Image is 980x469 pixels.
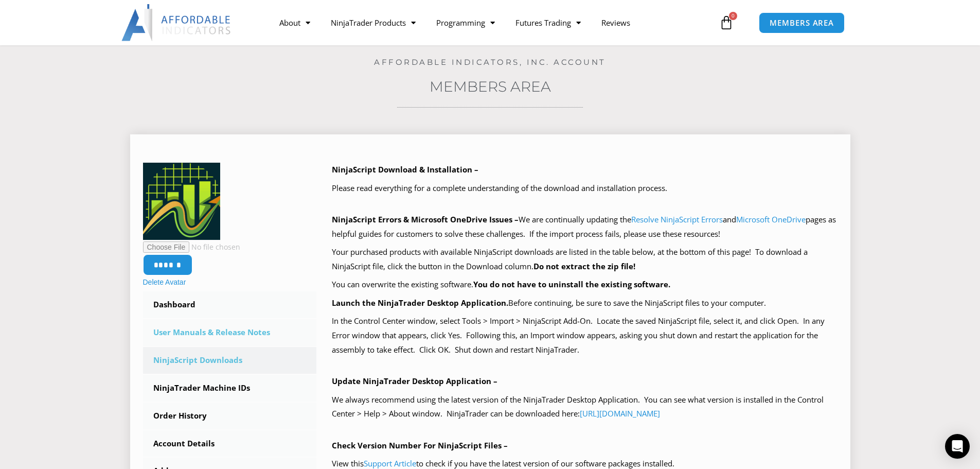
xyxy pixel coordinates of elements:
[704,8,749,38] a: 0
[332,298,508,308] b: Launch the NinjaTrader Desktop Application.
[332,277,838,292] p: You can overwrite the existing software.
[332,181,838,196] p: Please read everything for a complete understanding of the download and installation process.
[143,375,317,402] a: NinjaTrader Machine IDs
[374,57,606,67] a: Affordable Indicators, Inc. Account
[770,19,834,27] span: MEMBERS AREA
[143,430,317,457] a: Account Details
[320,11,426,34] a: NinjaTrader Products
[143,403,317,429] a: Order History
[332,314,838,357] p: In the Control Center window, select Tools > Import > NinjaScript Add-On. Locate the saved NinjaS...
[729,12,737,20] span: 0
[426,11,505,34] a: Programming
[736,214,806,224] a: Microsoft OneDrive
[332,245,838,274] p: Your purchased products with available NinjaScript downloads are listed in the table below, at th...
[332,213,838,241] p: We are continually updating the and pages as helpful guides for customers to solve these challeng...
[121,4,232,41] img: LogoAI | Affordable Indicators – NinjaTrader
[143,278,186,286] a: Delete Avatar
[332,440,508,450] b: Check Version Number For NinjaScript Files –
[269,11,320,34] a: About
[143,163,220,240] img: icononly_nobuffer%20(1)-150x150.png
[591,11,640,34] a: Reviews
[269,11,717,34] nav: Menu
[332,296,838,310] p: Before continuing, be sure to save the NinjaScript files to your computer.
[143,291,317,318] a: Dashboard
[364,458,416,468] a: Support Article
[143,319,317,346] a: User Manuals & Release Notes
[332,376,497,386] b: Update NinjaTrader Desktop Application –
[332,164,478,175] b: NinjaScript Download & Installation –
[759,12,845,33] a: MEMBERS AREA
[430,78,551,95] a: Members Area
[143,347,317,374] a: NinjaScript Downloads
[473,279,670,289] b: You do not have to uninstall the existing software.
[505,11,591,34] a: Futures Trading
[533,261,635,271] b: Do not extract the zip file!
[332,214,519,224] b: NinjaScript Errors & Microsoft OneDrive Issues –
[580,408,660,419] a: [URL][DOMAIN_NAME]
[945,434,970,459] div: Open Intercom Messenger
[631,214,723,224] a: Resolve NinjaScript Errors
[332,393,838,422] p: We always recommend using the latest version of the NinjaTrader Desktop Application. You can see ...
